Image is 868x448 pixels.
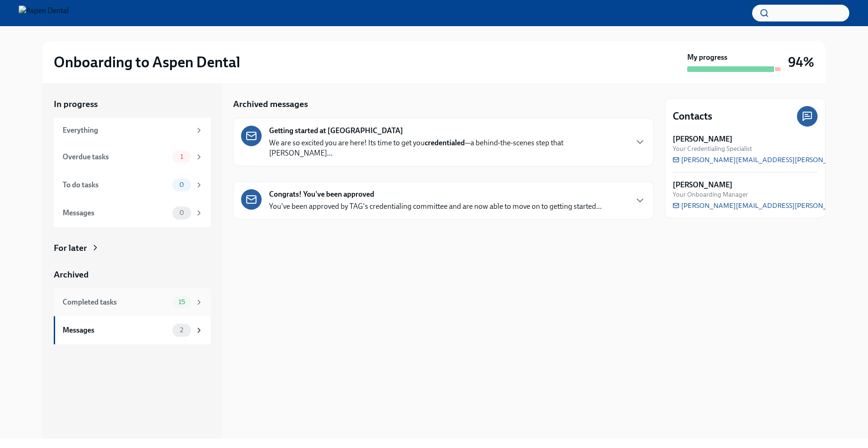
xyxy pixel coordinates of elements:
h3: 94% [788,54,814,71]
span: 0 [174,181,190,188]
a: In progress [54,98,211,110]
a: To do tasks0 [54,171,211,199]
span: 15 [173,299,191,306]
h4: Contacts [673,109,712,123]
strong: credentialed [425,138,465,147]
div: Completed tasks [63,297,169,307]
span: Your Credentialing Specialist [673,144,752,153]
a: Everything [54,118,211,143]
a: Overdue tasks1 [54,143,211,171]
strong: My progress [687,52,727,63]
a: Messages2 [54,316,211,344]
a: Completed tasks15 [54,288,211,316]
div: For later [54,242,87,254]
span: 2 [174,327,189,334]
strong: [PERSON_NAME] [673,134,733,144]
h2: Onboarding to Aspen Dental [54,53,240,71]
div: Messages [63,325,169,335]
strong: Congrats! You've been approved [269,189,374,199]
strong: [PERSON_NAME] [673,180,733,190]
div: To do tasks [63,180,169,190]
span: Your Onboarding Manager [673,190,748,199]
p: You've been approved by TAG's credentialing committee and are now able to move on to getting star... [269,201,602,212]
div: Messages [63,208,169,218]
span: 1 [175,153,189,160]
h5: Archived messages [233,98,308,110]
span: 0 [174,209,190,216]
p: We are so excited you are here! Its time to get you —a behind-the-scenes step that [PERSON_NAME]... [269,138,627,158]
strong: Getting started at [GEOGRAPHIC_DATA] [269,126,403,136]
a: For later [54,242,211,254]
div: Everything [63,125,191,135]
a: Archived [54,269,211,281]
img: Aspen Dental [19,6,69,21]
div: Overdue tasks [63,152,169,162]
a: Messages0 [54,199,211,227]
